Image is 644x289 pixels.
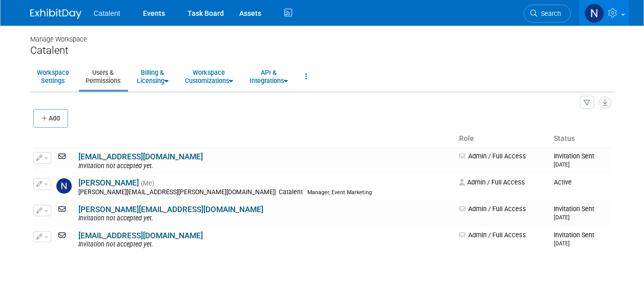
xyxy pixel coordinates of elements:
[524,5,571,23] a: Search
[554,231,594,247] span: Invitation Sent
[537,10,561,17] span: Search
[243,64,295,89] a: API &Integrations
[78,241,453,249] div: Invitation not accepted yet.
[459,152,526,160] span: Admin / Full Access
[79,64,127,89] a: Users &Permissions
[554,205,594,221] span: Invitation Sent
[554,152,594,168] span: Invitation Sent
[78,178,139,188] a: [PERSON_NAME]
[78,162,453,171] div: Invitation not accepted yet.
[459,205,526,213] span: Admin / Full Access
[307,189,372,196] span: Manager, Event Marketing
[78,231,203,240] a: [EMAIL_ADDRESS][DOMAIN_NAME]
[459,178,525,186] span: Admin / Full Access
[78,215,453,223] div: Invitation not accepted yet.
[78,205,263,214] a: [PERSON_NAME][EMAIL_ADDRESS][DOMAIN_NAME]
[550,130,611,148] th: Status
[30,64,76,89] a: WorkspaceSettings
[33,109,68,128] button: Add
[276,189,306,196] span: Catalent
[94,9,120,17] span: Catalent
[56,178,72,194] img: Nicole Bullock
[30,44,614,57] div: Catalent
[554,178,572,186] span: Active
[178,64,240,89] a: WorkspaceCustomizations
[141,180,154,187] span: (Me)
[554,240,570,247] small: [DATE]
[459,231,526,239] span: Admin / Full Access
[455,130,550,148] th: Role
[554,161,570,168] small: [DATE]
[275,189,276,196] span: |
[130,64,175,89] a: Billing &Licensing
[30,9,81,19] img: ExhibitDay
[585,4,604,23] img: Nicole Bullock
[78,189,453,197] div: [PERSON_NAME][EMAIL_ADDRESS][PERSON_NAME][DOMAIN_NAME]
[554,214,570,221] small: [DATE]
[78,152,203,161] a: [EMAIL_ADDRESS][DOMAIN_NAME]
[30,26,614,44] div: Manage Workspace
